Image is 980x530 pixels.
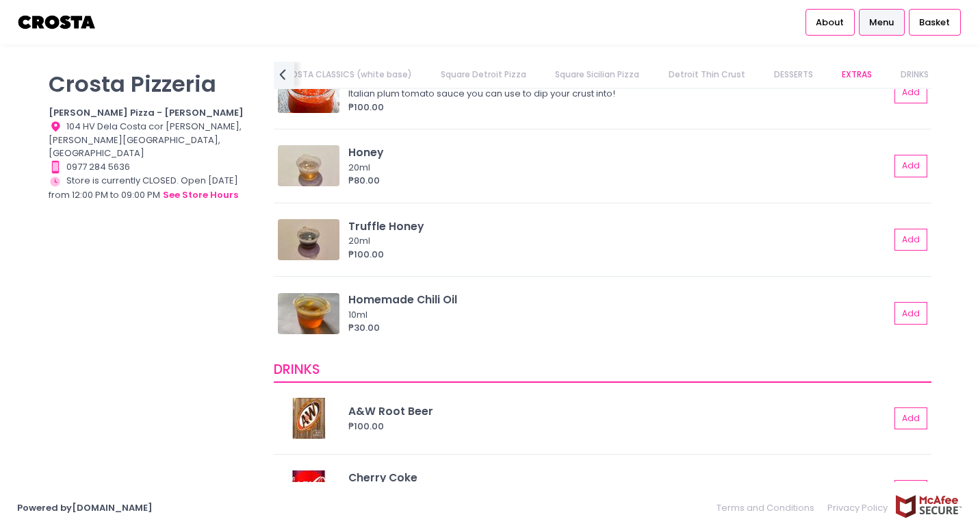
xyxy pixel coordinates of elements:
div: ₱100.00 [348,420,890,433]
img: Homemade Chili Oil [278,293,339,334]
img: Honey [278,145,339,186]
div: 20ml [348,234,886,248]
a: CROSTA CLASSICS (white base) [266,62,425,88]
span: About [816,16,844,29]
div: 20ml [348,161,886,175]
div: Cherry Coke [348,470,890,485]
div: 0977 284 5636 [49,160,257,174]
p: Crosta Pizzeria [49,71,257,97]
a: Powered by[DOMAIN_NAME] [17,501,153,514]
a: DESSERTS [760,62,826,88]
a: Square Sicilian Pizza [542,62,653,88]
a: Square Detroit Pizza [428,62,540,88]
div: 104 HV Dela Costa cor [PERSON_NAME], [PERSON_NAME][GEOGRAPHIC_DATA], [GEOGRAPHIC_DATA] [49,120,257,160]
img: mcafee-secure [894,494,963,518]
img: A&W Root Beer [278,398,339,439]
div: Italian plum tomato sauce you can use to dip your crust into! [348,87,886,101]
div: ₱100.00 [348,101,890,114]
button: Add [894,81,927,104]
button: Add [894,480,927,503]
div: Store is currently CLOSED. Open [DATE] from 12:00 PM to 09:00 PM [49,174,257,203]
span: Menu [869,16,894,29]
a: Detroit Thin Crust [655,62,758,88]
a: DRINKS [888,62,942,88]
button: Add [894,229,927,251]
a: Terms and Conditions [717,494,821,521]
div: Honey [348,144,890,160]
div: ₱100.00 [348,248,890,262]
a: EXTRAS [829,62,886,88]
button: Add [894,302,927,325]
div: Homemade Chili Oil [348,292,890,307]
div: ₱30.00 [348,321,890,335]
button: Add [894,155,927,177]
img: Pizza Sauce [278,72,339,113]
button: Add [894,407,927,430]
span: Basket [919,16,950,29]
span: DRINKS [274,360,320,379]
img: Truffle Honey [278,219,339,260]
a: Menu [859,9,905,35]
div: Truffle Honey [348,218,890,234]
a: Privacy Policy [821,494,895,521]
b: [PERSON_NAME] Pizza - [PERSON_NAME] [49,106,244,119]
div: ₱80.00 [348,174,890,188]
div: A&W Root Beer [348,403,890,419]
img: Cherry Coke [278,470,339,512]
a: About [805,9,855,35]
button: see store hours [162,188,239,203]
div: 10ml [348,308,886,322]
img: logo [17,10,97,34]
